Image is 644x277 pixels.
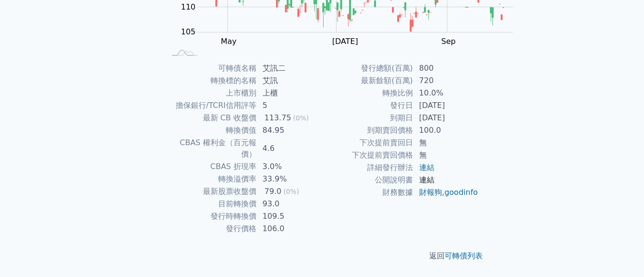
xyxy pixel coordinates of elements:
td: 3.0% [257,160,322,173]
td: 最新餘額(百萬) [322,75,413,87]
a: 可轉債列表 [444,251,483,260]
td: 詳細發行辦法 [322,161,413,174]
td: [DATE] [413,99,479,112]
td: 800 [413,62,479,75]
tspan: May [221,37,236,46]
td: CBAS 折現率 [166,160,257,173]
td: 財務數據 [322,186,413,199]
td: CBAS 權利金（百元報價） [166,137,257,160]
a: 連結 [419,175,434,184]
td: 擔保銀行/TCRI信用評等 [166,99,257,112]
td: 93.0 [257,198,322,210]
tspan: [DATE] [332,37,358,46]
tspan: 105 [181,27,196,36]
td: 發行時轉換價 [166,210,257,223]
td: 109.5 [257,210,322,223]
td: 到期日 [322,112,413,124]
td: 84.95 [257,124,322,137]
td: 發行總額(百萬) [322,62,413,75]
td: 艾訊 [257,75,322,87]
td: 下次提前賣回價格 [322,149,413,161]
p: 返回 [154,250,490,262]
td: 5 [257,99,322,112]
td: 最新股票收盤價 [166,185,257,198]
td: , [413,186,479,199]
td: 轉換溢價率 [166,173,257,185]
td: 目前轉換價 [166,198,257,210]
td: 上櫃 [257,87,322,99]
td: 720 [413,75,479,87]
td: [DATE] [413,112,479,124]
td: 公開說明書 [322,174,413,186]
td: 發行日 [322,99,413,112]
td: 轉換標的名稱 [166,75,257,87]
td: 無 [413,149,479,161]
td: 可轉債名稱 [166,62,257,75]
span: (0%) [283,188,299,195]
td: 艾訊二 [257,62,322,75]
td: 100.0 [413,124,479,137]
td: 10.0% [413,87,479,99]
td: 下次提前賣回日 [322,137,413,149]
td: 4.6 [257,137,322,160]
td: 轉換價值 [166,124,257,137]
td: 33.9% [257,173,322,185]
td: 最新 CB 收盤價 [166,112,257,124]
td: 轉換比例 [322,87,413,99]
a: 財報狗 [419,188,442,197]
span: (0%) [293,114,309,122]
a: goodinfo [444,188,478,197]
tspan: 110 [181,2,196,11]
td: 發行價格 [166,223,257,235]
td: 上市櫃別 [166,87,257,99]
td: 無 [413,137,479,149]
div: 79.0 [263,186,284,197]
a: 連結 [419,163,434,172]
td: 到期賣回價格 [322,124,413,137]
td: 106.0 [257,223,322,235]
tspan: Sep [441,37,455,46]
div: 113.75 [263,112,293,124]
